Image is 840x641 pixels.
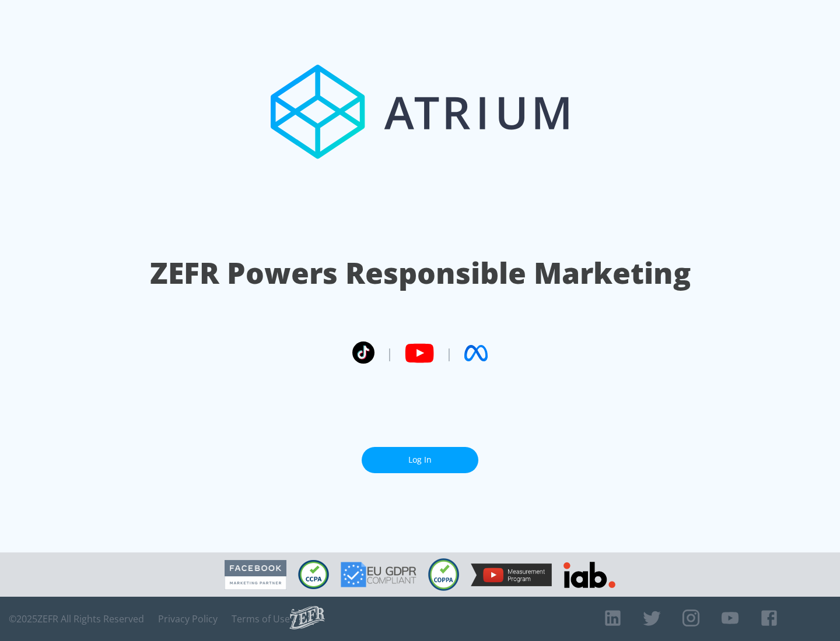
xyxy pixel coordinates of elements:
h1: ZEFR Powers Responsible Marketing [150,253,691,293]
a: Privacy Policy [158,613,218,625]
a: Log In [362,447,478,473]
img: GDPR Compliant [341,562,416,587]
img: COPPA Compliant [428,558,459,591]
img: Facebook Marketing Partner [225,560,286,590]
span: | [446,344,453,362]
img: CCPA Compliant [298,560,329,589]
span: © 2025 ZEFR All Rights Reserved [9,613,144,625]
span: | [386,344,393,362]
img: IAB [563,562,615,588]
img: YouTube Measurement Program [471,563,552,586]
a: Terms of Use [232,613,290,625]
